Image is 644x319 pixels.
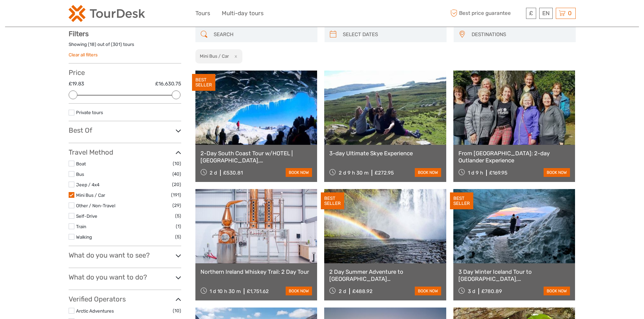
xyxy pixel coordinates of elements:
span: Best price guarantee [449,8,524,19]
div: Showing ( ) out of ( ) tours [69,41,181,52]
div: £488.92 [352,288,373,294]
div: £530.81 [223,170,243,176]
a: Arctic Adventures [76,308,114,314]
a: Jeep / 4x4 [76,182,99,187]
span: (10) [173,160,181,167]
label: £19.83 [69,80,84,87]
span: 2 d [339,288,346,294]
a: 3 Day Winter Iceland Tour to [GEOGRAPHIC_DATA], [GEOGRAPHIC_DATA], [GEOGRAPHIC_DATA] and [GEOGRAP... [458,268,570,282]
a: 3-day Ultimate Skye Experience [329,150,441,157]
a: book now [415,168,441,177]
a: book now [544,168,570,177]
span: 2 d 9 h 30 m [339,170,368,176]
label: 18 [90,41,95,48]
label: £16,630.75 [155,80,181,87]
a: 2 Day Summer Adventure to [GEOGRAPHIC_DATA] [GEOGRAPHIC_DATA], Glacier Hiking, [GEOGRAPHIC_DATA],... [329,268,441,282]
h3: Travel Method [69,148,181,156]
span: (29) [172,202,181,209]
h2: Mini Bus / Car [200,53,229,59]
a: Tours [195,8,210,18]
span: 1 d 10 h 30 m [210,288,241,294]
span: 1 d 9 h [468,170,483,176]
span: 2 d [210,170,217,176]
span: 3 d [468,288,475,294]
a: Other / Non-Travel [76,203,115,208]
input: SEARCH [211,29,314,41]
p: We're away right now. Please check back later! [9,12,76,17]
span: (5) [175,212,181,220]
div: BEST SELLER [450,192,473,209]
a: book now [286,287,312,295]
h3: Best Of [69,126,181,134]
span: (20) [172,181,181,188]
a: Walking [76,234,92,240]
div: BEST SELLER [321,192,344,209]
a: book now [544,287,570,295]
a: Boat [76,161,86,166]
div: £1,751.62 [247,288,269,294]
h3: What do you want to see? [69,251,181,259]
img: 2254-3441b4b5-4e5f-4d00-b396-31f1d84a6ebf_logo_small.png [69,5,145,22]
button: DESTINATIONS [469,29,572,40]
div: EN [539,8,553,19]
span: (40) [172,170,181,178]
label: 301 [113,41,120,48]
a: Northern Ireland Whiskey Trail: 2 Day Tour [200,268,312,275]
span: £ [529,10,533,17]
span: 0 [567,10,573,17]
a: Bus [76,171,84,177]
button: x [230,53,239,60]
a: Multi-day tours [222,8,264,18]
a: Clear all filters [69,52,98,57]
div: BEST SELLER [192,74,215,91]
a: Train [76,224,86,229]
h3: Verified Operators [69,295,181,303]
input: SELECT DATES [340,29,443,41]
button: Open LiveChat chat widget [78,10,86,19]
span: (5) [175,233,181,241]
a: Self-Drive [76,213,97,219]
a: 2-Day South Coast Tour w/HOTEL | [GEOGRAPHIC_DATA], [GEOGRAPHIC_DATA], [GEOGRAPHIC_DATA] & Waterf... [200,150,312,164]
span: (10) [173,307,181,315]
span: (1) [176,222,181,230]
a: book now [415,287,441,295]
a: book now [286,168,312,177]
span: (191) [171,191,181,199]
h3: What do you want to do? [69,273,181,281]
div: £272.95 [375,170,394,176]
strong: Filters [69,30,89,38]
div: £169.95 [489,170,507,176]
a: Mini Bus / Car [76,192,105,198]
h3: Price [69,69,181,77]
div: £780.89 [481,288,502,294]
a: Private tours [76,110,103,115]
a: From [GEOGRAPHIC_DATA]: 2-day Outlander Experience [458,150,570,164]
